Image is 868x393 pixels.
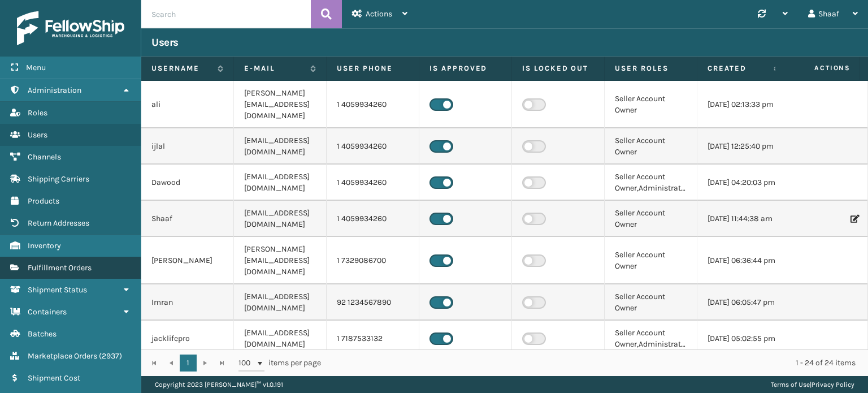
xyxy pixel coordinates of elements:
p: Copyright 2023 [PERSON_NAME]™ v 1.0.191 [155,376,283,393]
td: [DATE] 05:02:55 pm [697,321,790,357]
span: items per page [238,355,321,372]
td: ijlal [141,128,234,165]
label: User Roles [615,63,687,74]
td: Seller Account Owner,Administrators [605,165,697,201]
td: [EMAIL_ADDRESS][DOMAIN_NAME] [234,165,327,201]
td: [DATE] 06:36:44 pm [697,237,790,284]
img: logo [17,11,124,45]
td: Shaaf [141,201,234,237]
td: 1 4059934260 [327,81,419,128]
span: Containers [28,307,67,317]
td: Seller Account Owner [605,201,697,237]
td: 92 1234567890 [327,284,419,321]
span: Products [28,196,59,206]
span: Roles [28,108,47,118]
i: Edit [850,215,857,223]
div: 1 - 24 of 24 items [337,357,856,369]
td: [DATE] 06:05:47 pm [697,284,790,321]
td: Seller Account Owner [605,237,697,284]
label: E-mail [244,63,305,74]
span: Shipment Status [28,285,87,295]
a: Privacy Policy [811,381,854,388]
td: [EMAIL_ADDRESS][DOMAIN_NAME] [234,128,327,165]
span: Shipping Carriers [28,174,89,184]
td: 1 7187533132 [327,321,419,357]
td: [EMAIL_ADDRESS][DOMAIN_NAME] [234,321,327,357]
span: Channels [28,152,61,162]
span: Return Addresses [28,218,89,228]
td: Seller Account Owner,Administrators [605,321,697,357]
td: [PERSON_NAME][EMAIL_ADDRESS][DOMAIN_NAME] [234,237,327,284]
span: Actions [366,9,392,19]
td: Dawood [141,165,234,201]
td: [EMAIL_ADDRESS][DOMAIN_NAME] [234,284,327,321]
td: Seller Account Owner [605,284,697,321]
span: ( 2937 ) [99,351,122,361]
td: ali [141,81,234,128]
td: 1 7329086700 [327,237,419,284]
td: Seller Account Owner [605,81,697,128]
span: Inventory [28,241,61,251]
span: Administration [28,85,81,95]
td: [PERSON_NAME] [141,237,234,284]
h3: Users [151,36,179,49]
td: 1 4059934260 [327,201,419,237]
label: User phone [337,63,409,74]
td: [EMAIL_ADDRESS][DOMAIN_NAME] [234,201,327,237]
td: Seller Account Owner [605,128,697,165]
label: Is Approved [429,63,501,74]
span: Fulfillment Orders [28,263,92,273]
td: [DATE] 02:13:33 pm [697,81,790,128]
span: Menu [26,63,46,72]
td: [DATE] 04:20:03 pm [697,165,790,201]
label: Username [151,63,212,74]
span: Shipment Cost [28,373,80,383]
td: 1 4059934260 [327,165,419,201]
label: Is Locked Out [522,63,594,74]
a: 1 [180,355,197,372]
td: [DATE] 11:44:38 am [697,201,790,237]
div: | [771,376,854,393]
td: [DATE] 12:25:40 pm [697,128,790,165]
td: Imran [141,284,234,321]
td: jacklifepro [141,321,234,357]
span: 100 [238,357,255,369]
label: Created [708,63,768,74]
span: Marketplace Orders [28,351,97,361]
span: Batches [28,329,57,339]
td: 1 4059934260 [327,128,419,165]
span: Users [28,130,47,140]
a: Terms of Use [771,381,810,388]
td: [PERSON_NAME][EMAIL_ADDRESS][DOMAIN_NAME] [234,81,327,128]
span: Actions [779,59,857,77]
